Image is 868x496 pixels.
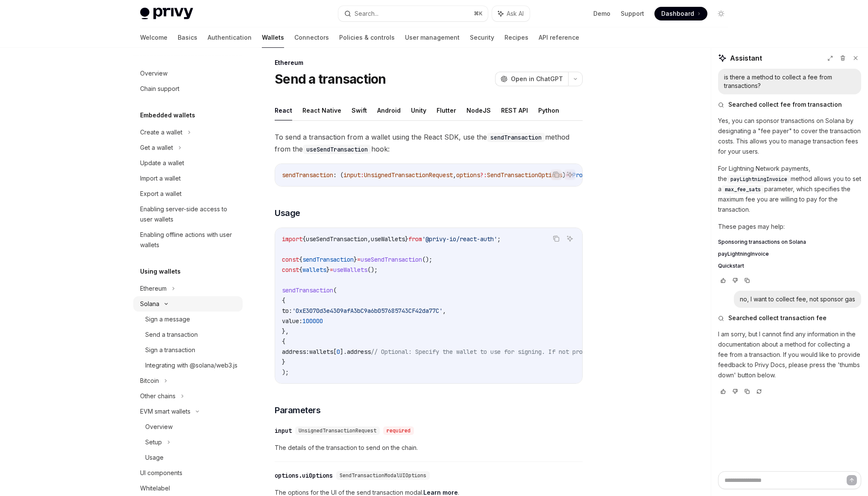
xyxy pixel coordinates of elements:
[377,100,401,120] button: Android
[497,235,501,243] span: ;
[282,348,309,356] span: address:
[302,235,306,243] span: {
[740,295,855,303] div: no, I want to collect fee, not sponsor gas
[333,286,337,294] span: (
[275,131,583,155] span: To send a transaction from a wallet using the React SDK, use the method from the hook:
[456,171,480,179] span: options
[282,266,299,274] span: const
[338,6,488,21] button: Search...⌘K
[133,450,243,465] a: Usage
[371,235,405,243] span: useWallets
[140,483,170,493] div: Whitelabel
[133,201,243,227] a: Enabling server-side access to user wallets
[282,256,299,263] span: const
[621,9,644,18] a: Support
[422,235,497,243] span: '@privy-io/react-auth'
[718,222,861,232] p: These pages may help:
[326,266,330,274] span: }
[178,27,197,48] a: Basics
[487,171,562,179] span: SendTransactionOptions
[495,72,568,86] button: Open in ChatGPT
[730,176,787,183] span: payLightningInvoice
[309,348,333,356] span: wallets
[282,286,333,294] span: sendTransaction
[453,171,456,179] span: ,
[299,256,302,263] span: {
[140,27,167,48] a: Welcome
[405,235,408,243] span: }
[501,100,528,120] button: REST API
[333,348,337,356] span: [
[145,452,164,463] div: Usage
[282,307,292,315] span: to:
[275,71,386,87] h1: Send a transaction
[371,348,709,356] span: // Optional: Specify the wallet to use for signing. If not provided, the first wallet will be used.
[718,329,861,380] p: I am sorry, but I cannot find any information in the documentation about a method for collecting ...
[361,256,422,263] span: useSendTransaction
[408,235,422,243] span: from
[355,9,378,19] div: Search...
[718,239,806,245] span: Sponsoring transactions on Solana
[133,186,243,201] a: Export a wallet
[140,299,159,309] div: Solana
[718,251,861,257] a: payLightningInvoice
[728,314,827,322] span: Searched collect transaction fee
[443,307,446,315] span: ,
[302,317,323,325] span: 100000
[347,348,371,356] span: address
[282,235,302,243] span: import
[724,73,855,90] div: is there a method to collect a fee from transactions?
[140,68,167,79] div: Overview
[145,360,238,371] div: Integrating with @solana/web3.js
[654,7,707,20] a: Dashboard
[133,171,243,186] a: Import a wallet
[140,173,181,184] div: Import a wallet
[140,230,238,250] div: Enabling offline actions with user wallets
[383,426,414,435] div: required
[145,422,173,432] div: Overview
[539,27,579,48] a: API reference
[140,468,182,478] div: UI components
[357,256,361,263] span: =
[133,155,243,171] a: Update a wallet
[145,345,195,355] div: Sign a transaction
[303,145,371,154] code: useSendTransaction
[480,171,487,179] span: ?:
[340,472,426,479] span: SendTransactionModalUIOptions
[302,256,354,263] span: sendTransaction
[299,266,302,274] span: {
[718,263,744,269] span: Quickstart
[364,171,453,179] span: UnsignedTransactionRequest
[140,189,182,199] div: Export a wallet
[133,327,243,342] a: Send a transaction
[718,163,861,215] p: For Lightning Network payments, the method allows you to set a parameter, which specifies the max...
[343,171,361,179] span: input
[133,358,243,373] a: Integrating with @solana/web3.js
[487,133,545,142] code: sendTransaction
[564,233,575,244] button: Ask AI
[405,27,460,48] a: User management
[275,426,292,435] div: input
[275,58,583,67] div: Ethereum
[302,266,326,274] span: wallets
[140,158,184,168] div: Update a wallet
[333,171,343,179] span: : (
[504,27,528,48] a: Recipes
[330,266,333,274] span: =
[133,465,243,481] a: UI components
[411,100,426,120] button: Unity
[133,227,243,253] a: Enabling offline actions with user wallets
[714,7,728,20] button: Toggle dark mode
[564,169,575,180] button: Ask AI
[140,204,238,225] div: Enabling server-side access to user wallets
[437,100,456,120] button: Flutter
[140,406,191,417] div: EVM smart wallets
[507,9,524,18] span: Ask AI
[282,327,289,335] span: },
[275,404,320,416] span: Parameters
[352,100,367,120] button: Swift
[593,9,610,18] a: Demo
[133,66,243,81] a: Overview
[339,27,395,48] a: Policies & controls
[140,8,193,20] img: light logo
